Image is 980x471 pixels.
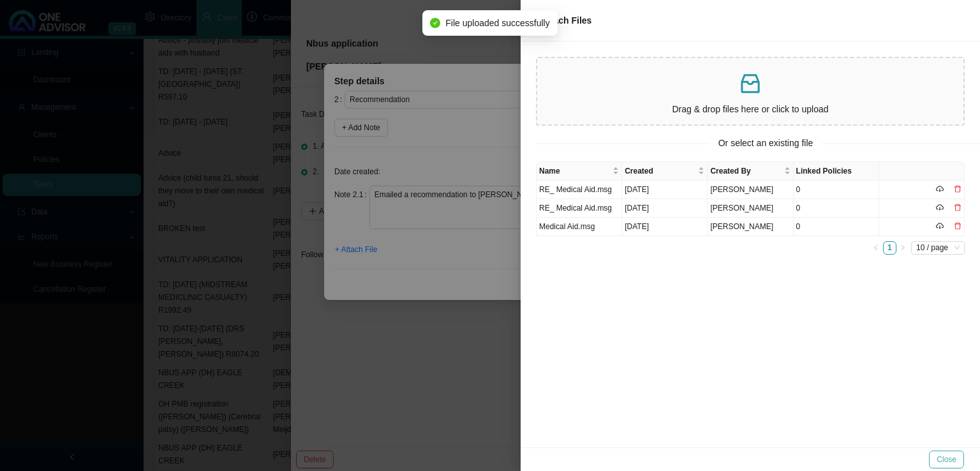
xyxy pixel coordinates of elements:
[537,199,622,218] td: RE_ Medical Aid.msg
[916,242,960,254] span: 10 / page
[430,18,440,28] span: check-circle
[710,204,773,213] span: [PERSON_NAME]
[539,165,610,177] span: Name
[541,15,591,26] span: Attach Files
[884,242,896,254] a: 1
[929,451,964,468] button: Close
[445,16,549,30] span: File uploaded successfully
[537,218,622,236] td: Medical Aid.msg
[622,162,708,181] th: Created
[936,222,944,230] span: cloud-download
[708,162,793,181] th: Created By
[954,204,961,211] span: delete
[622,218,708,236] td: [DATE]
[738,71,763,96] span: inbox
[954,222,961,230] span: delete
[870,241,883,255] button: left
[911,241,965,255] div: Page Size
[936,185,944,193] span: cloud-download
[794,199,879,218] td: 0
[794,181,879,199] td: 0
[710,165,781,177] span: Created By
[625,165,695,177] span: Created
[873,244,879,251] span: left
[936,204,944,211] span: cloud-download
[896,241,910,255] button: right
[537,181,622,199] td: RE_ Medical Aid.msg
[900,244,906,251] span: right
[710,185,773,194] span: [PERSON_NAME]
[954,185,961,193] span: delete
[896,241,910,255] li: Next Page
[794,162,879,181] th: Linked Policies
[537,162,622,181] th: Name
[883,241,896,255] li: 1
[794,218,879,236] td: 0
[622,199,708,218] td: [DATE]
[537,58,963,124] span: inboxDrag & drop files here or click to upload
[542,102,958,117] p: Drag & drop files here or click to upload
[709,136,822,151] span: Or select an existing file
[622,181,708,199] td: [DATE]
[710,222,773,231] span: [PERSON_NAME]
[870,241,883,255] li: Previous Page
[937,453,956,466] span: Close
